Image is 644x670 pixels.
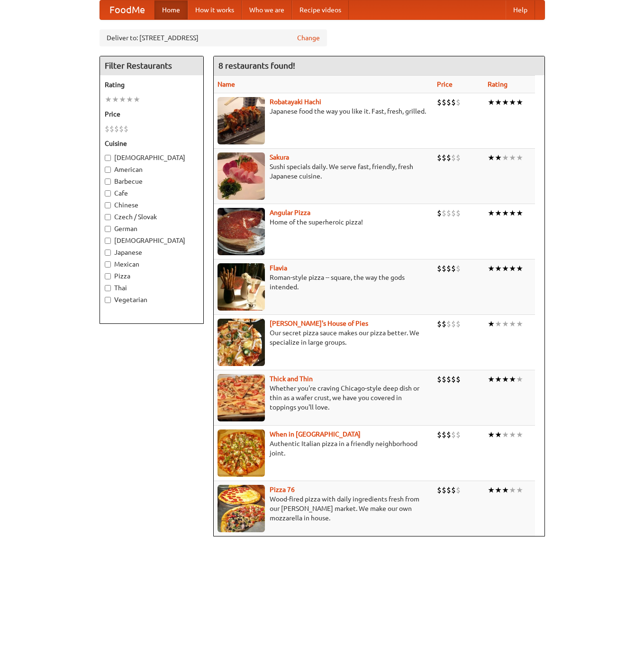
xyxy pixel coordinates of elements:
input: Barbecue [105,179,111,185]
a: Recipe videos [292,0,349,19]
li: $ [446,208,451,218]
li: ★ [509,374,516,384]
li: $ [456,97,461,107]
li: ★ [509,208,516,218]
li: ★ [488,429,495,440]
li: $ [442,374,446,384]
li: $ [456,319,461,329]
input: German [105,226,111,232]
label: Barbecue [105,177,199,186]
label: Czech / Slovak [105,212,199,222]
li: ★ [495,152,502,163]
li: $ [456,374,461,384]
li: ★ [488,152,495,163]
a: [PERSON_NAME]'s House of Pies [270,320,368,327]
li: ★ [509,152,516,163]
img: wheninrome.jpg [218,429,265,477]
input: Vegetarian [105,297,111,303]
li: $ [446,485,451,495]
li: ★ [516,152,523,163]
li: ★ [516,208,523,218]
li: $ [451,374,456,384]
h5: Rating [105,80,199,89]
input: Japanese [105,250,111,256]
img: flavia.jpg [218,263,265,311]
li: ★ [105,94,112,105]
li: ★ [502,208,509,218]
p: Authentic Italian pizza in a friendly neighborhood joint. [218,439,430,458]
a: FoodMe [100,0,154,19]
li: $ [456,208,461,218]
img: sakura.jpg [218,152,265,200]
li: $ [442,429,446,440]
p: Whether you're craving Chicago-style deep dish or thin as a wafer crust, we have you covered in t... [218,384,430,412]
li: ★ [509,429,516,440]
p: Sushi specials daily. We serve fast, friendly, fresh Japanese cuisine. [218,162,430,181]
li: $ [451,319,456,329]
li: ★ [516,429,523,440]
li: ★ [516,485,523,495]
li: $ [456,152,461,163]
a: Thick and Thin [270,375,313,383]
ng-pluralize: 8 restaurants found! [218,61,295,70]
li: $ [442,263,446,274]
input: Mexican [105,261,111,268]
li: $ [105,124,109,134]
label: Vegetarian [105,295,199,304]
li: $ [451,263,456,274]
li: $ [124,124,128,134]
li: ★ [502,152,509,163]
li: $ [451,97,456,107]
label: Chinese [105,200,199,210]
li: $ [119,124,124,134]
input: American [105,167,111,173]
li: ★ [502,485,509,495]
li: $ [446,429,451,440]
li: $ [456,429,461,440]
li: $ [437,152,442,163]
li: $ [442,97,446,107]
a: Sakura [270,153,289,161]
label: Thai [105,283,199,293]
li: ★ [502,97,509,107]
label: [DEMOGRAPHIC_DATA] [105,236,199,245]
li: ★ [495,263,502,274]
label: Mexican [105,259,199,269]
li: ★ [509,97,516,107]
li: $ [451,152,456,163]
h4: Filter Restaurants [100,56,203,75]
a: Change [297,33,320,43]
li: $ [442,319,446,329]
input: [DEMOGRAPHIC_DATA] [105,155,111,161]
li: ★ [495,485,502,495]
li: ★ [502,374,509,384]
li: ★ [502,263,509,274]
li: $ [437,97,442,107]
li: ★ [509,263,516,274]
p: Japanese food the way you like it. Fast, fresh, grilled. [218,107,430,116]
a: When in [GEOGRAPHIC_DATA] [270,430,361,438]
p: Wood-fired pizza with daily ingredients fresh from our [PERSON_NAME] market. We make our own mozz... [218,494,430,523]
li: $ [446,374,451,384]
p: Roman-style pizza -- square, the way the gods intended. [218,273,430,292]
a: Help [506,0,535,19]
label: American [105,165,199,174]
li: ★ [516,97,523,107]
li: $ [456,485,461,495]
div: Deliver to: [STREET_ADDRESS] [100,29,327,46]
li: ★ [126,94,133,105]
a: Name [218,80,235,88]
a: Robatayaki Hachi [270,98,321,106]
li: ★ [509,485,516,495]
li: ★ [488,97,495,107]
img: pizza76.jpg [218,485,265,532]
li: $ [451,208,456,218]
li: $ [442,152,446,163]
label: Cafe [105,188,199,198]
a: Rating [488,80,508,88]
label: Japanese [105,248,199,257]
li: $ [109,124,114,134]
